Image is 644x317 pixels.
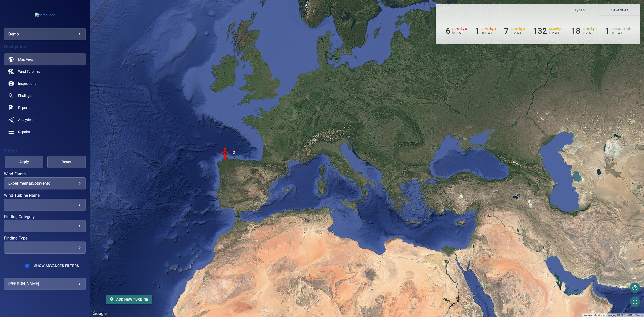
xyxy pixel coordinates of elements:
[218,145,233,161] gmp-advanced-marker: 2
[31,262,82,270] button: Show Advanced Filters
[4,236,86,240] label: Finding Type
[110,296,148,303] span: Add new turbine
[18,57,33,62] span: Map View
[4,193,86,197] label: Wind Turbine Name
[608,314,632,316] span: Imagery ©2025 NASA
[218,145,233,160] img: windFarmIconCat5.svg
[549,31,563,35] p: in 2 WT
[533,26,563,36] li: Severity 2
[571,26,580,36] h6: 18
[446,26,450,36] h6: 6
[446,26,467,36] li: Severity 5
[4,126,86,138] a: repairs noActive
[612,27,630,31] h6: Unclassified
[4,44,86,49] h4: Navigation
[4,215,86,219] label: Finding Category
[481,27,496,31] h6: Severity 4
[5,156,44,168] button: Apply
[605,26,630,36] li: Severity Unclassified
[635,314,642,316] a: Terms (opens in new tab)
[18,117,32,122] span: Analytics
[4,177,86,189] div: Wind Farms
[233,145,235,160] div: 2
[475,26,496,36] li: Severity 4
[481,31,496,35] p: in 1 WT
[35,13,55,18] img: demo-logo
[511,27,525,31] h6: Severity 3
[18,81,36,86] span: Inspections
[4,102,86,114] a: reports noActive
[11,159,37,165] span: Apply
[4,220,86,232] div: Finding Category
[34,264,79,268] span: Show Advanced Filters
[475,26,479,36] h6: 1
[4,53,86,65] a: map active
[562,7,597,13] span: Types
[4,114,86,126] a: analytics noActive
[8,280,82,288] div: [PERSON_NAME]
[4,148,86,153] h4: Filters
[452,27,467,31] h6: Severity 5
[605,26,610,36] h6: 1
[4,28,86,40] div: demo
[603,7,637,13] span: Severities
[8,30,82,38] div: demo
[4,65,86,77] a: windturbines noActive
[452,31,467,35] p: in 1 WT
[54,159,79,165] span: Reset
[8,181,82,186] div: ExperimentalSotavento
[106,295,152,304] button: Add new turbine
[583,313,605,317] button: Keyboard shortcuts
[18,105,30,110] span: Reports
[549,27,563,31] h6: Severity 2
[511,31,525,35] p: in 2 WT
[47,156,86,168] button: Reset
[533,26,547,36] h6: 132
[504,26,525,36] li: Severity 3
[583,27,597,31] h6: Severity 1
[18,129,30,134] span: Repairs
[18,69,40,74] span: Wind Turbines
[4,172,86,176] label: Wind Farms
[91,310,108,317] a: Open this area in Google Maps (opens a new window)
[18,93,31,98] span: Findings
[4,77,86,90] a: inspections noActive
[612,31,630,35] p: in 1 WT
[91,310,108,317] img: Google
[583,31,597,35] p: in 2 WT
[504,26,509,36] h6: 7
[4,90,86,102] a: findings noActive
[4,242,86,254] div: Finding Type
[4,199,86,211] div: Wind Turbine Name
[571,26,597,36] li: Severity 1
